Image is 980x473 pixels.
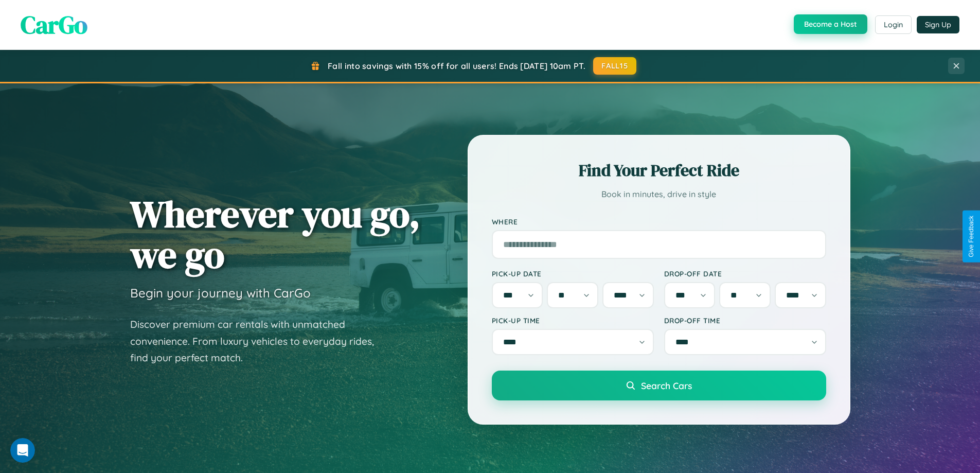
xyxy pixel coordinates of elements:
label: Drop-off Date [664,269,826,278]
h2: Find Your Perfect Ride [492,159,826,182]
span: CarGo [21,8,87,42]
p: Discover premium car rentals with unmatched convenience. From luxury vehicles to everyday rides, ... [130,316,387,366]
label: Pick-up Date [492,269,654,278]
span: Fall into savings with 15% off for all users! Ends [DATE] 10am PT. [328,61,585,71]
label: Pick-up Time [492,316,654,325]
button: Become a Host [794,14,867,34]
h1: Wherever you go, we go [130,194,420,275]
label: Drop-off Time [664,316,826,325]
iframe: Intercom live chat [10,438,35,463]
button: Login [875,15,912,34]
button: Sign Up [917,16,959,33]
span: Search Cars [641,380,692,391]
button: Search Cars [492,371,826,400]
p: Book in minutes, drive in style [492,187,826,202]
div: Give Feedback [968,216,975,257]
label: Where [492,217,826,226]
h3: Begin your journey with CarGo [130,285,311,301]
button: FALL15 [593,57,636,75]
